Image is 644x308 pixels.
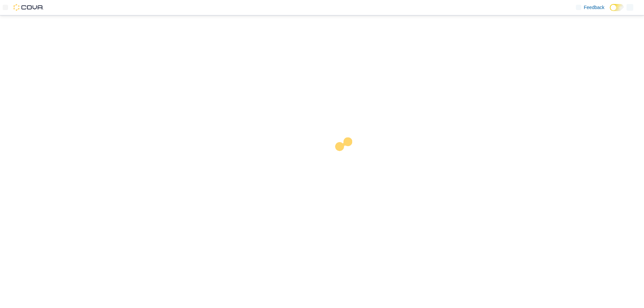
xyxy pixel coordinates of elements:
span: Feedback [584,4,604,11]
img: cova-loader [322,132,372,183]
img: Cova [13,4,44,11]
a: Feedback [573,1,607,14]
input: Dark Mode [610,4,624,11]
